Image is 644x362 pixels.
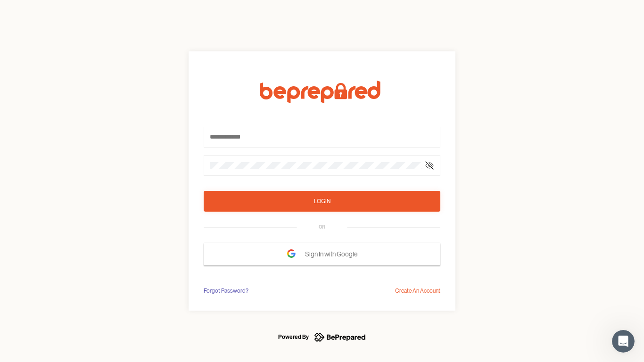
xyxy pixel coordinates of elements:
button: Sign In with Google [204,243,440,265]
div: Create An Account [395,286,440,296]
button: Login [204,191,440,212]
div: OR [319,223,325,231]
iframe: Intercom live chat [612,330,635,353]
div: Powered By [278,331,309,343]
div: Login [314,197,330,206]
div: Forgot Password? [204,286,248,296]
span: Sign In with Google [305,246,362,263]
